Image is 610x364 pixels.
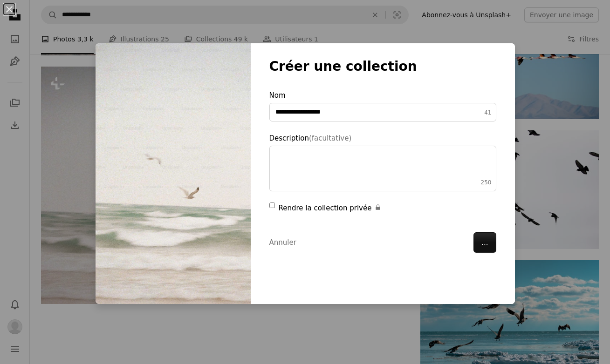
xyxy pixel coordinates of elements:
[269,146,496,191] textarea: Description(facultative)250
[269,90,496,121] label: Nom
[269,202,275,208] input: Rendre la collection privée
[269,237,296,248] button: Annuler
[279,202,496,214] div: Rendre la collection privée
[269,103,496,121] input: Nom41
[375,202,381,214] button: Rendre la collection privée
[473,232,496,253] button: ...
[269,58,496,75] h3: Créer une collection
[269,133,496,191] label: Description
[309,134,351,142] span: (facultative)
